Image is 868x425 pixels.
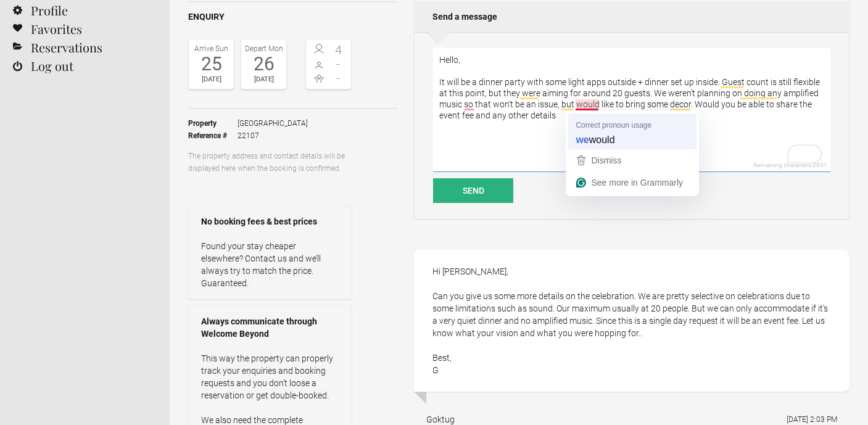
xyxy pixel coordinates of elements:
p: Found your stay cheaper elsewhere? Contact us and we’ll always try to match the price. Guaranteed. [201,240,339,289]
div: Depart Mon [244,43,283,55]
div: [DATE] [192,73,231,86]
strong: Reference # [188,130,238,142]
strong: No booking fees & best prices [201,215,339,228]
div: Hi [PERSON_NAME], Can you give us some more details on the celebration. We are pretty selective o... [414,250,849,392]
h2: Send a message [414,1,849,32]
span: 4 [329,44,349,56]
textarea: To enrich screen reader interactions, please activate Accessibility in Grammarly extension settings [433,48,830,172]
div: 26 [244,55,283,73]
span: [GEOGRAPHIC_DATA] [238,117,308,130]
div: [DATE] [244,73,283,86]
span: 22107 [238,130,308,142]
strong: Always communicate through Welcome Beyond [201,315,339,340]
span: - [329,58,349,70]
div: Arrive Sun [192,43,231,55]
p: The property address and contact details will be displayed here when the booking is confirmed. [188,150,352,175]
flynt-date-display: [DATE] 2:03 PM [787,415,837,424]
strong: Property [188,117,238,130]
h2: Enquiry [188,10,397,23]
span: - [329,72,349,85]
button: Send [433,178,513,203]
div: 25 [192,55,231,73]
